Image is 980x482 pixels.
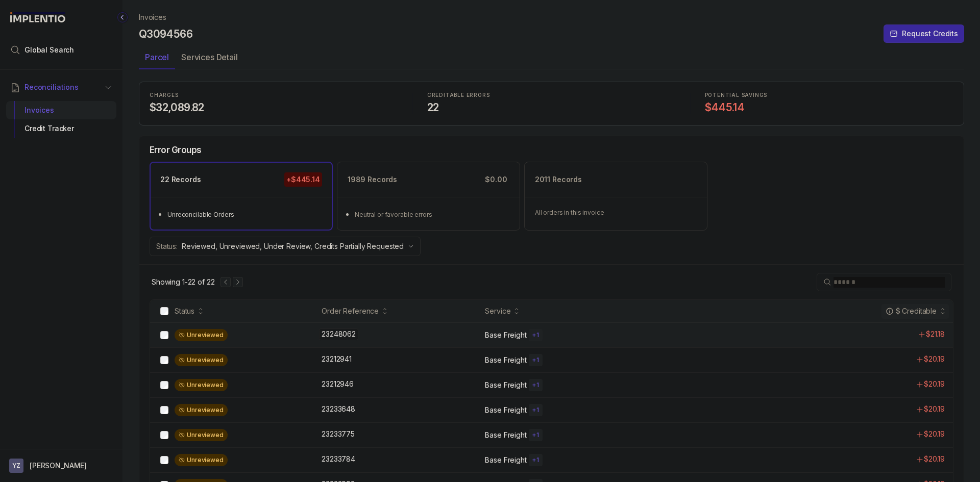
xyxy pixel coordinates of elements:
[9,459,113,473] button: User initials[PERSON_NAME]
[6,76,116,98] button: Reconciliations
[139,27,192,41] h4: Q3094566
[322,404,355,414] p: 23233648
[884,24,964,43] button: Request Credits
[322,429,355,439] p: 23233775
[886,306,937,316] div: $ Creditable
[485,355,526,365] p: Base Freight
[532,456,540,464] p: + 1
[348,174,397,185] p: 1989 Records
[175,329,228,341] div: Unreviewed
[160,456,168,464] input: checkbox-checkbox
[924,429,945,439] p: $20.19
[150,144,202,156] h5: Error Groups
[139,12,166,22] nav: breadcrumb
[485,330,526,340] p: Base Freight
[926,329,945,339] p: $21.18
[24,82,79,92] span: Reconciliations
[160,174,201,185] p: 22 Records
[30,461,87,471] p: [PERSON_NAME]
[150,237,421,256] button: Status:Reviewed, Unreviewed, Under Review, Credits Partially Requested
[535,208,697,218] p: All orders in this invoice
[532,406,540,414] p: + 1
[532,431,540,439] p: + 1
[319,328,358,340] p: 23248062
[175,454,228,466] div: Unreviewed
[532,356,540,364] p: + 1
[485,405,526,415] p: Base Freight
[24,45,74,55] span: Global Search
[322,454,355,464] p: 23233784
[322,379,354,389] p: 23212946
[152,277,214,287] div: Remaining page entries
[175,429,228,441] div: Unreviewed
[705,100,953,115] h4: $445.14
[535,174,582,185] p: 2011 Records
[175,306,194,316] div: Status
[139,49,964,69] ul: Tab Group
[485,306,510,316] div: Service
[6,99,116,140] div: Reconciliations
[145,51,169,63] p: Parcel
[322,306,379,316] div: Order Reference
[924,404,945,414] p: $20.19
[156,241,178,251] p: Status:
[9,459,23,473] span: User initials
[152,277,214,287] p: Showing 1-22 of 22
[160,331,168,339] input: checkbox-checkbox
[532,381,540,389] p: + 1
[139,49,175,69] li: Tab Parcel
[160,381,168,389] input: checkbox-checkbox
[14,119,108,138] div: Credit Tracker
[284,172,322,187] p: +$445.14
[902,29,958,39] p: Request Credits
[167,210,321,220] div: Unreconcilable Orders
[924,454,945,464] p: $20.19
[427,100,676,115] h4: 22
[485,430,526,440] p: Base Freight
[532,331,540,339] p: + 1
[483,172,509,187] p: $0.00
[14,101,108,119] div: Invoices
[175,404,228,416] div: Unreviewed
[705,92,953,98] p: POTENTIAL SAVINGS
[485,380,526,390] p: Base Freight
[924,379,945,389] p: $20.19
[924,354,945,364] p: $20.19
[150,92,398,98] p: CHARGES
[427,92,676,98] p: CREDITABLE ERRORS
[160,431,168,439] input: checkbox-checkbox
[175,49,244,69] li: Tab Services Detail
[181,51,238,63] p: Services Detail
[182,241,404,251] p: Reviewed, Unreviewed, Under Review, Credits Partially Requested
[139,12,166,22] a: Invoices
[150,100,398,115] h4: $32,089.82
[160,406,168,414] input: checkbox-checkbox
[355,210,508,220] div: Neutral or favorable errors
[175,379,228,391] div: Unreviewed
[175,354,228,366] div: Unreviewed
[160,307,168,315] input: checkbox-checkbox
[322,354,352,364] p: 23212941
[160,356,168,364] input: checkbox-checkbox
[116,11,129,23] div: Collapse Icon
[485,455,526,465] p: Base Freight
